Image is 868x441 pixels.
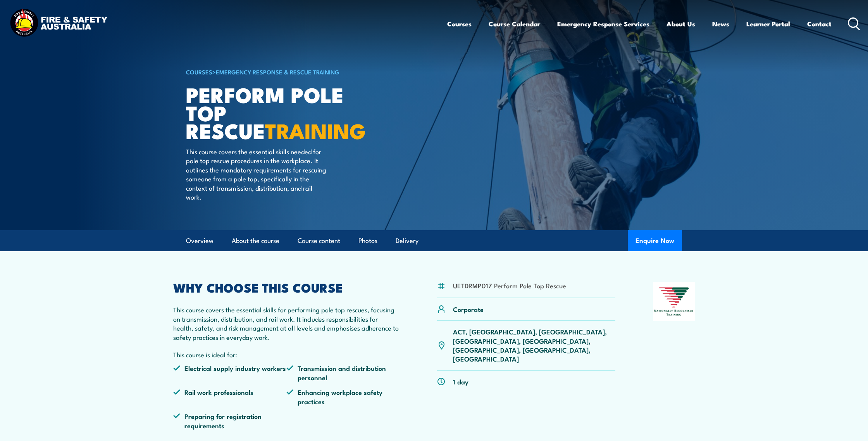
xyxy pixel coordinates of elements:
[396,231,418,251] a: Delivery
[173,388,286,406] li: Rail work professionals
[358,231,377,251] a: Photos
[489,14,540,34] a: Course Calendar
[453,305,484,314] p: Corporate
[186,231,214,251] a: Overview
[453,281,566,290] li: UETDRMP017 Perform Pole Top Rescue
[298,231,340,251] a: Course content
[286,388,400,406] li: Enhancing workplace safety practices
[453,377,468,386] p: 1 day
[186,85,377,140] h1: Perform Pole Top Rescue
[173,282,400,293] h2: WHY CHOOSE THIS COURSE
[447,14,472,34] a: Courses
[286,363,400,382] li: Transmission and distribution personnel
[173,412,286,430] li: Preparing for registration requirements
[186,67,377,76] h6: >
[173,350,400,359] p: This course is ideal for:
[186,147,327,201] p: This course covers the essential skills needed for pole top rescue procedures in the workplace. I...
[173,363,286,382] li: Electrical supply industry workers
[653,282,695,321] img: Nationally Recognised Training logo.
[173,305,400,341] p: This course covers the essential skills for performing pole top rescues, focusing on transmission...
[712,14,729,34] a: News
[628,230,682,251] button: Enquire Now
[666,14,695,34] a: About Us
[232,231,279,251] a: About the course
[746,14,790,34] a: Learner Portal
[807,14,832,34] a: Contact
[265,114,366,146] strong: TRAINING
[186,67,212,76] a: COURSES
[216,67,339,76] a: Emergency Response & Rescue Training
[557,14,649,34] a: Emergency Response Services
[453,327,615,363] p: ACT, [GEOGRAPHIC_DATA], [GEOGRAPHIC_DATA], [GEOGRAPHIC_DATA], [GEOGRAPHIC_DATA], [GEOGRAPHIC_DATA...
